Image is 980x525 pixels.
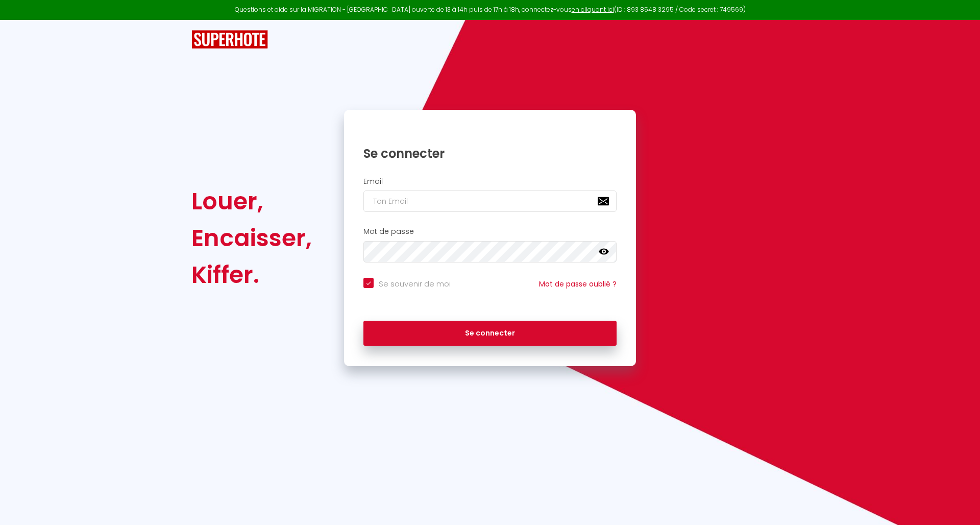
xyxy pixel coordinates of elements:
[363,190,617,212] input: Ton Email
[191,220,312,256] div: Encaisser,
[572,5,614,14] a: en cliquant ici
[363,146,617,161] h1: Se connecter
[539,279,617,289] a: Mot de passe oublié ?
[191,183,312,220] div: Louer,
[191,30,268,49] img: SuperHote logo
[363,227,617,236] h2: Mot de passe
[363,321,617,346] button: Se connecter
[363,177,617,186] h2: Email
[191,256,312,293] div: Kiffer.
